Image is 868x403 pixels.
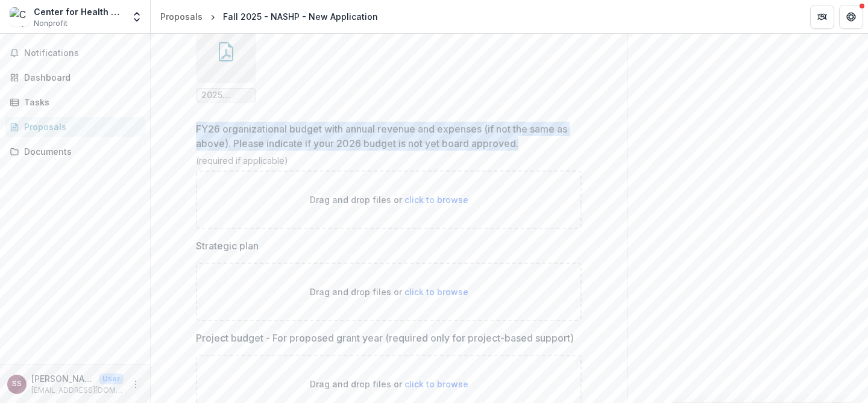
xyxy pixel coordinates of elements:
div: Proposals [160,10,203,23]
div: Center for Health Policy Development [34,5,124,18]
span: Nonprofit [34,18,68,29]
p: FY26 organizational budget with annual revenue and expenses (if not the same as above). Please in... [196,122,574,151]
div: Tasks [24,96,136,108]
a: Documents [5,142,145,161]
nav: breadcrumb [156,8,383,25]
p: Drag and drop files or [310,286,468,298]
button: Open entity switcher [128,5,145,29]
a: Tasks [5,92,145,112]
span: 2025 NASHP budget.pdf [201,90,251,101]
p: Project budget - For proposed grant year (required only for project-based support) [196,331,574,345]
div: Remove File2025 NASHP budget.pdf [196,23,256,102]
p: Drag and drop files or [310,378,468,390]
span: click to browse [404,195,468,205]
p: User [99,373,124,384]
div: Shehzeen Saied [12,380,22,388]
button: More [128,377,143,392]
span: click to browse [404,287,468,297]
button: Notifications [5,43,145,63]
a: Proposals [156,8,207,25]
a: Dashboard [5,67,145,87]
div: Dashboard [24,71,136,84]
p: Drag and drop files or [310,193,468,206]
a: Proposals [5,117,145,137]
div: (required if applicable) [196,155,582,170]
button: Partners [810,5,834,29]
div: Documents [24,145,136,158]
p: [PERSON_NAME] [31,372,94,385]
button: Get Help [839,5,863,29]
p: [EMAIL_ADDRESS][DOMAIN_NAME] [31,385,124,396]
div: Fall 2025 - NASHP - New Application [223,10,378,23]
span: Notifications [24,48,140,58]
span: click to browse [404,379,468,389]
img: Center for Health Policy Development [10,7,29,27]
p: Strategic plan [196,239,259,253]
div: Proposals [24,120,136,133]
